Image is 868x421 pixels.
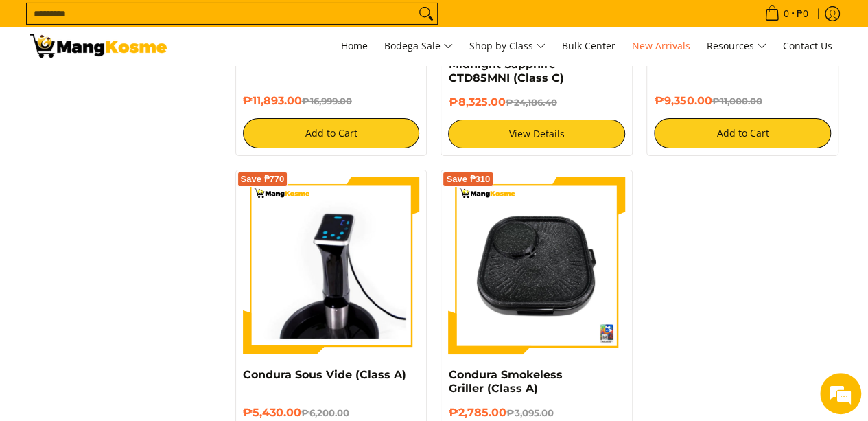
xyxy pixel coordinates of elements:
[707,38,766,55] span: Resources
[243,368,406,381] a: Condura Sous Vide (Class A)
[448,368,562,395] a: Condura Smokeless Griller (Class A)
[562,39,615,52] span: Bulk Center
[760,6,812,21] span: •
[80,124,189,263] span: We're online!
[71,77,231,95] div: Chat with us now
[776,27,839,65] a: Contact Us
[301,407,349,418] del: ₱6,200.00
[241,175,285,183] span: Save ₱770
[782,9,791,19] span: 0
[469,38,546,55] span: Shop by Class
[30,34,167,58] img: New Arrivals: Fresh Release from The Premium Brands l Mang Kosme
[555,27,622,65] a: Bulk Center
[384,38,453,55] span: Bodega Sale
[448,406,625,420] h6: ₱2,785.00
[654,118,831,148] button: Add to Cart
[302,95,352,106] del: ₱16,999.00
[448,30,611,84] a: Condura 8.4 Cu. Ft. Negosyo Inverter Refrigerator, Midnight Sapphire CTD85MNI (Class C)
[712,95,762,106] del: ₱11,000.00
[415,3,437,24] button: Search
[180,27,839,65] nav: Main Menu
[448,120,625,148] a: View Details
[446,175,490,183] span: Save ₱310
[448,177,625,354] img: condura-smokeless-griller-full-view-mang-kosme
[7,277,261,326] textarea: Type your message and hit 'Enter'
[795,9,810,19] span: ₱0
[243,118,420,148] button: Add to Cart
[462,27,552,65] a: Shop by Class
[700,27,773,65] a: Resources
[505,97,556,108] del: ₱24,186.40
[783,39,832,52] span: Contact Us
[506,407,553,418] del: ₱3,095.00
[225,7,258,40] div: Minimize live chat window
[654,94,831,108] h6: ₱9,350.00
[625,27,697,65] a: New Arrivals
[341,39,368,52] span: Home
[334,27,375,65] a: Home
[243,177,420,354] img: Condura Sous Vide (Class A)
[377,27,460,65] a: Bodega Sale
[243,406,420,420] h6: ₱5,430.00
[632,39,690,52] span: New Arrivals
[448,95,625,109] h6: ₱8,325.00
[243,94,420,108] h6: ₱11,893.00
